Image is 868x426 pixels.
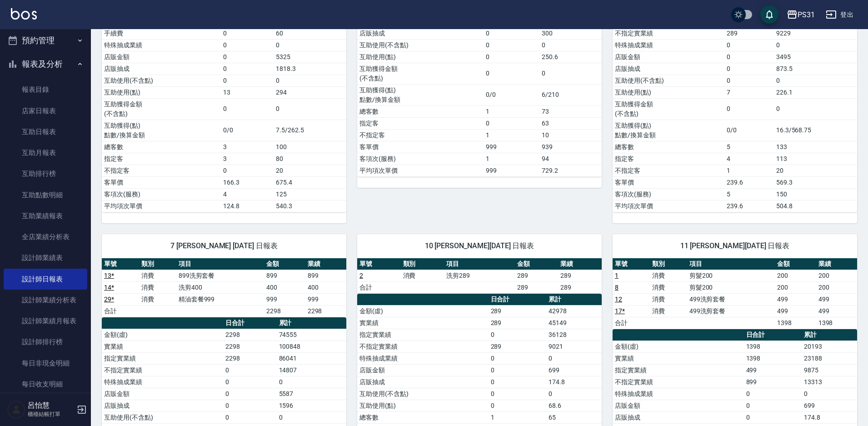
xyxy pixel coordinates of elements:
td: 0 [484,51,539,63]
span: 7 [PERSON_NAME] [DATE] 日報表 [113,241,335,251]
td: 0 [724,75,774,86]
td: 手續費 [102,27,221,39]
td: 174.8 [802,411,857,423]
td: 合計 [102,305,139,317]
td: 客項次(服務) [613,188,724,200]
td: 0 [489,400,546,411]
td: 指定實業績 [102,352,223,364]
td: 999 [484,141,539,153]
td: 平均項次單價 [357,165,484,176]
td: 999 [484,165,539,176]
a: 互助排行榜 [4,163,87,184]
td: 63 [539,117,602,129]
td: 3495 [774,51,857,63]
a: 設計師日報表 [4,269,87,290]
a: 互助月報表 [4,142,87,163]
span: 11 [PERSON_NAME][DATE] 日報表 [624,241,846,251]
td: 店販抽成 [613,411,744,423]
td: 100848 [277,341,346,352]
td: 400 [264,281,305,293]
a: 全店業績分析表 [4,226,87,247]
a: 互助日報表 [4,121,87,142]
td: 0 [744,411,802,423]
td: 1 [724,165,774,176]
td: 店販金額 [102,388,223,400]
td: 總客數 [357,411,489,423]
td: 2298 [223,352,277,364]
td: 7 [724,86,774,98]
td: 4 [724,153,774,165]
td: 14807 [277,364,346,376]
td: 0 [484,39,539,51]
td: 499 [816,305,857,317]
td: 124.8 [221,200,274,212]
td: 0 [484,117,539,129]
td: 899 [744,376,802,388]
td: 289 [489,341,546,352]
td: 客單價 [613,176,724,188]
th: 業績 [816,258,857,270]
td: 互助使用(點) [102,86,221,98]
td: 消費 [401,270,444,281]
td: 店販抽成 [102,63,221,75]
td: 13313 [802,376,857,388]
td: 4 [221,188,274,200]
td: 5325 [274,51,346,63]
td: 0 [277,411,346,423]
td: 675.4 [274,176,346,188]
td: 0 [802,388,857,400]
td: 不指定客 [102,165,221,176]
p: 櫃檯結帳打單 [28,410,74,418]
span: 10 [PERSON_NAME][DATE] 日報表 [368,241,591,251]
th: 累計 [277,317,346,329]
td: 店販抽成 [613,63,724,75]
td: 499 [744,364,802,376]
td: 店販抽成 [357,376,489,388]
td: 店販金額 [102,51,221,63]
td: 1 [484,105,539,117]
td: 74555 [277,329,346,341]
td: 20193 [802,341,857,352]
a: 互助業績報表 [4,205,87,226]
td: 0 [539,63,602,84]
td: 消費 [139,281,176,293]
td: 互助使用(不含點) [357,39,484,51]
th: 金額 [775,258,816,270]
th: 金額 [515,258,559,270]
td: 0 [223,364,277,376]
td: 0 [221,63,274,75]
td: 200 [816,281,857,293]
td: 指定客 [102,153,221,165]
td: 特殊抽成業績 [102,376,223,388]
td: 不指定實業績 [613,376,744,388]
td: 729.2 [539,165,602,176]
td: 1818.3 [274,63,346,75]
td: 289 [515,270,559,281]
td: 特殊抽成業績 [357,352,489,364]
td: 實業績 [357,317,489,329]
a: 8 [615,284,619,291]
td: 200 [775,270,816,281]
td: 499 [775,305,816,317]
td: 0 [546,388,602,400]
td: 互助使用(不含點) [613,75,724,86]
td: 999 [305,293,346,305]
td: 300 [539,27,602,39]
td: 0 [724,98,774,120]
a: 設計師排行榜 [4,331,87,352]
td: 9229 [774,27,857,39]
td: 45149 [546,317,602,329]
td: 消費 [650,270,687,281]
td: 0 [223,411,277,423]
td: 0 [744,400,802,411]
td: 指定實業績 [613,364,744,376]
td: 不指定實業績 [102,364,223,376]
td: 294 [274,86,346,98]
td: 互助獲得(點) 點數/換算金額 [357,84,484,105]
td: 0 [223,376,277,388]
td: 總客數 [102,141,221,153]
td: 0 [489,364,546,376]
td: 9875 [802,364,857,376]
button: 預約管理 [4,29,87,52]
td: 250.6 [539,51,602,63]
